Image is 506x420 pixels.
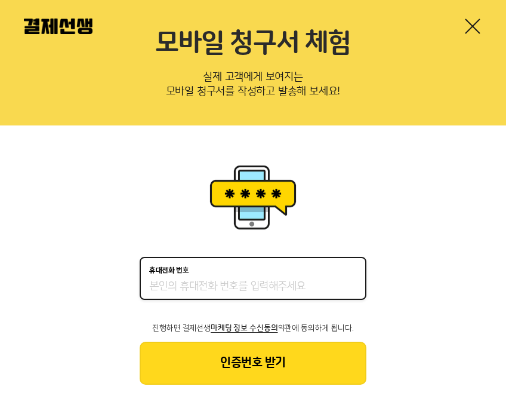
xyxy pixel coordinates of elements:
p: 진행하면 결제선생 약관에 동의하게 됩니다. [140,324,366,332]
input: 휴대전화 번호 [149,280,357,294]
span: 마케팅 정보 수신동의 [211,324,277,332]
button: 인증번호 받기 [140,342,366,385]
p: 휴대전화 번호 [149,266,189,275]
img: 결제선생 [24,19,92,34]
p: 실제 고객에게 보여지는 모바일 청구서를 작성하고 발송해 보세요! [24,67,482,106]
img: 휴대폰인증 이미지 [205,161,301,233]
